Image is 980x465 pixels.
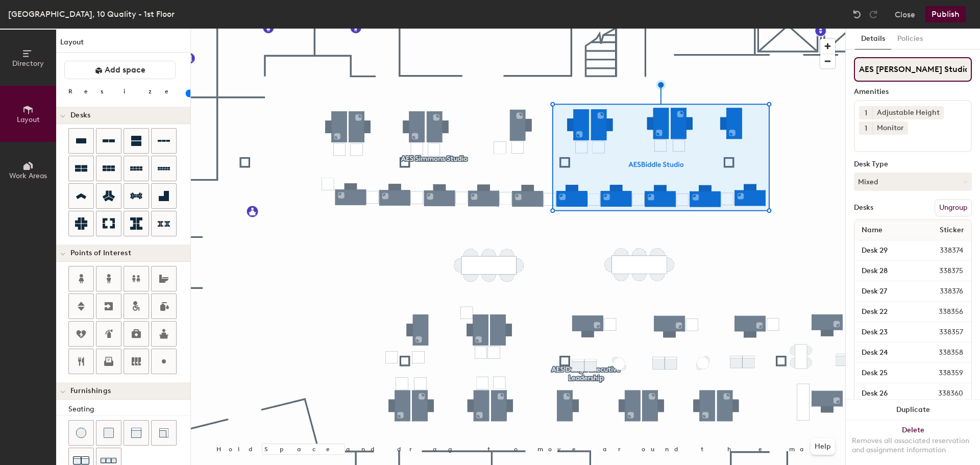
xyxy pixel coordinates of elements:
[872,106,944,119] div: Adjustable Height
[915,286,969,297] span: 338376
[151,420,177,446] button: Couch (corner)
[854,88,972,96] div: Amenities
[9,172,47,180] span: Work Areas
[124,420,149,446] button: Couch (middle)
[159,428,169,438] img: Couch (corner)
[914,368,969,379] span: 338359
[856,366,914,380] input: Unnamed desk
[856,264,915,278] input: Unnamed desk
[70,111,90,119] span: Desks
[854,204,873,212] div: Desks
[854,173,972,191] button: Mixed
[935,221,969,239] span: Sticker
[96,420,121,446] button: Cushion
[855,29,891,50] button: Details
[856,284,915,299] input: Unnamed desk
[70,387,111,395] span: Furnishings
[859,121,872,135] button: 1
[915,327,969,338] span: 338357
[914,347,969,358] span: 338358
[856,305,914,319] input: Unnamed desk
[68,420,94,446] button: Stool
[852,436,974,455] div: Removes all associated reservation and assignment information
[17,115,40,124] span: Layout
[914,306,969,317] span: 338356
[104,428,114,438] img: Cushion
[859,106,872,119] button: 1
[12,59,44,68] span: Directory
[852,9,862,19] img: Undo
[865,123,867,134] span: 1
[105,65,145,75] span: Add space
[856,221,888,239] span: Name
[891,29,929,50] button: Policies
[76,428,86,438] img: Stool
[131,428,141,438] img: Couch (middle)
[868,9,878,19] img: Redo
[856,325,915,339] input: Unnamed desk
[8,8,175,20] div: [GEOGRAPHIC_DATA], 10 Quality - 1st Floor
[70,249,131,257] span: Points of Interest
[854,160,972,168] div: Desk Type
[935,199,972,216] button: Ungroup
[856,346,914,360] input: Unnamed desk
[64,61,176,79] button: Add space
[68,87,181,95] div: Resize
[856,243,915,258] input: Unnamed desk
[56,37,190,53] h1: Layout
[872,121,908,135] div: Monitor
[925,6,966,22] button: Publish
[68,404,190,415] div: Seating
[811,438,835,455] button: Help
[895,6,915,22] button: Close
[915,245,969,256] span: 338374
[914,388,969,399] span: 338360
[865,108,867,118] span: 1
[846,420,980,465] button: DeleteRemoves all associated reservation and assignment information
[846,400,980,420] button: Duplicate
[856,386,914,401] input: Unnamed desk
[915,265,969,277] span: 338375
